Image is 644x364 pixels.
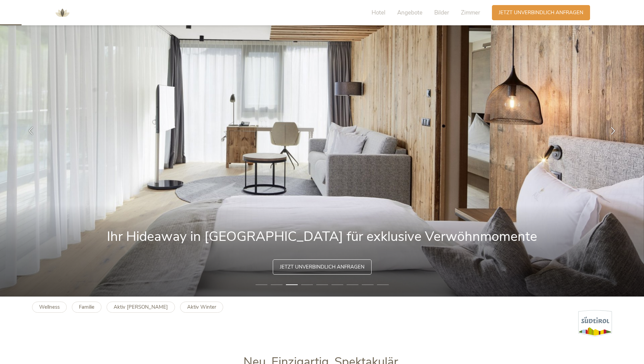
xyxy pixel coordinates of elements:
[499,9,583,16] span: Jetzt unverbindlich anfragen
[79,304,94,310] b: Familie
[461,9,480,17] span: Zimmer
[434,9,449,17] span: Bilder
[107,302,175,313] a: Aktiv [PERSON_NAME]
[52,10,72,15] a: AMONTI & LUNARIS Wellnessresort
[280,263,364,271] span: Jetzt unverbindlich anfragen
[39,304,60,310] b: Wellness
[180,302,223,313] a: Aktiv Winter
[52,3,72,23] img: AMONTI & LUNARIS Wellnessresort
[32,302,67,313] a: Wellness
[187,304,216,310] b: Aktiv Winter
[372,9,385,17] span: Hotel
[72,302,101,313] a: Familie
[578,310,612,337] img: Südtirol
[114,304,168,310] b: Aktiv [PERSON_NAME]
[397,9,422,17] span: Angebote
